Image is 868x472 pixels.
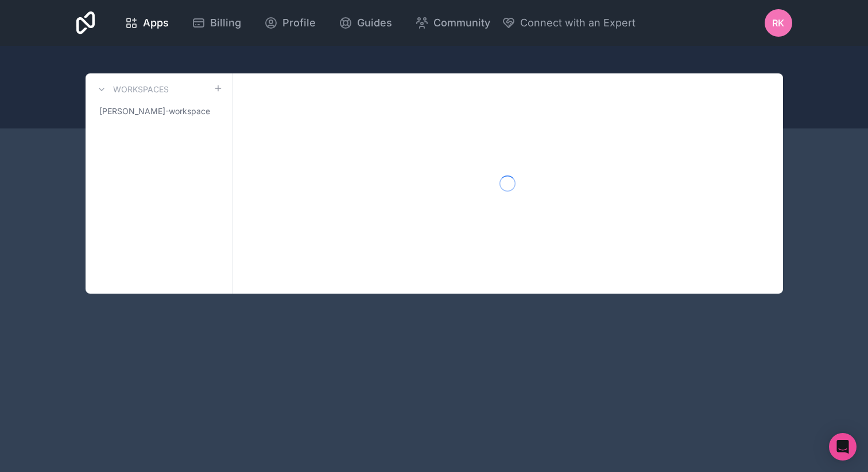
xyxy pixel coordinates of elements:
[113,84,169,95] h3: Workspaces
[282,15,316,31] span: Profile
[502,15,635,31] button: Connect with an Expert
[829,433,857,461] div: Open Intercom Messenger
[99,106,210,117] span: [PERSON_NAME]-workspace
[143,15,169,31] span: Apps
[115,10,178,36] a: Apps
[330,10,401,36] a: Guides
[95,83,169,96] a: Workspaces
[772,16,784,30] span: RK
[520,15,635,31] span: Connect with an Expert
[433,15,490,31] span: Community
[210,15,241,31] span: Billing
[357,15,392,31] span: Guides
[255,10,325,36] a: Profile
[95,101,223,122] a: [PERSON_NAME]-workspace
[406,10,499,36] a: Community
[183,10,250,36] a: Billing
